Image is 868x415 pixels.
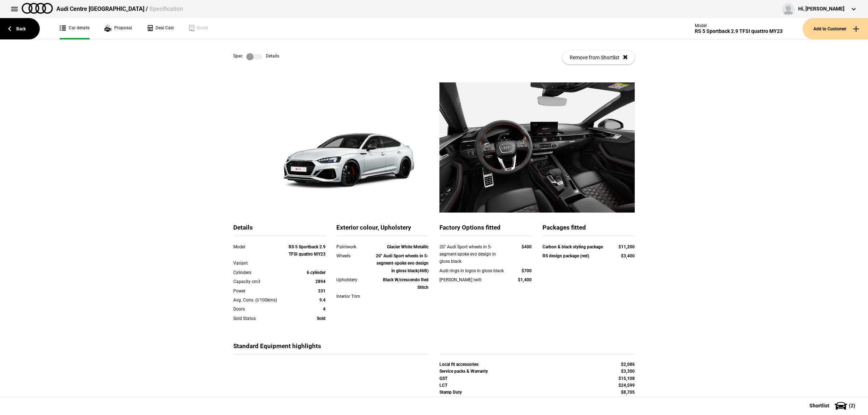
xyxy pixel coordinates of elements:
[233,342,429,355] div: Standard Equipment highlights
[621,390,635,395] strong: $8,705
[315,279,325,284] strong: 2894
[233,53,279,60] div: Spec Details
[336,223,429,236] div: Exterior colour, Upholstery
[621,362,635,367] strong: $2,086
[233,296,289,304] div: Avg. Cons. (l/100kms)
[289,244,325,257] strong: RS 5 Sportback 2.9 TFSI quattro MY23
[22,3,53,14] img: audi.png
[439,362,478,367] strong: Local fit accessories
[439,369,488,374] strong: Service packs & Warranty
[542,223,635,236] div: Packages fitted
[233,243,289,251] div: Model
[439,223,532,236] div: Factory Options fitted
[307,270,325,275] strong: 6 cylinder
[522,244,532,249] strong: $400
[439,243,504,265] div: 20" Audi Sport wheels in 5-segment-spoke evo design in gloss black
[695,23,783,28] div: Model
[56,5,183,13] div: Audi Centre [GEOGRAPHIC_DATA] /
[149,5,183,12] span: Specification
[387,244,429,249] strong: Glacier White Metallic
[618,244,635,249] strong: $11,200
[233,287,289,295] div: Power
[336,252,373,260] div: Wheels
[233,223,325,236] div: Details
[522,268,532,273] strong: $700
[439,383,447,388] strong: LCT
[849,403,855,408] span: ( 2 )
[318,288,325,294] strong: 331
[233,260,289,267] div: Variant
[336,243,373,251] div: Paintwork
[799,397,868,415] button: Shortlist(2)
[233,278,289,285] div: Capacity cm3
[809,403,829,408] span: Shortlist
[323,307,325,312] strong: 4
[542,244,603,249] strong: Carbon & black styling package
[439,376,447,381] strong: GST
[621,253,635,258] strong: $3,400
[798,5,844,13] div: Hi, [PERSON_NAME]
[146,18,174,39] a: Deal Calc
[233,315,289,322] div: Sold Status
[104,18,132,39] a: Proposal
[621,369,635,374] strong: $3,300
[618,376,635,381] strong: $15,108
[336,293,373,300] div: Interior Trim
[60,18,90,39] a: Car details
[376,253,429,273] strong: 20" Audi Sport wheels in 5-segment-spoke evo design in gloss black(46B)
[319,298,325,303] strong: 9.4
[233,305,289,313] div: Doors
[383,277,429,290] strong: Black W/crescendo Red Stitch
[336,276,373,283] div: Upholstery
[439,267,504,274] div: Audi rings in logos in gloss black
[695,28,783,34] div: RS 5 Sportback 2.9 TFSI quattro MY23
[803,18,868,39] button: Add to Customer
[439,276,504,283] div: [PERSON_NAME] twill
[542,253,589,258] strong: RS design package (red)
[518,277,532,282] strong: $1,400
[233,269,289,276] div: Cylinders
[562,51,635,64] button: Remove from Shortlist
[439,390,462,395] strong: Stamp Duty
[618,383,635,388] strong: $24,599
[317,316,325,321] strong: Sold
